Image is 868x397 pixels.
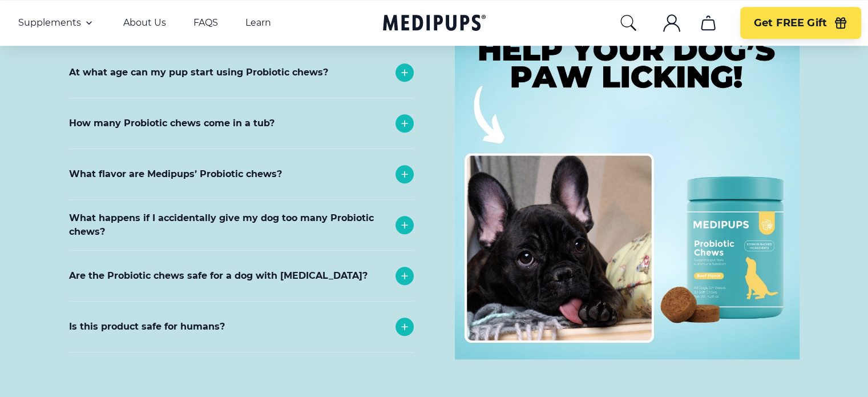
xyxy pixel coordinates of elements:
p: What happens if I accidentally give my dog too many Probiotic chews? [69,211,390,239]
div: Please see a veterinarian as soon as possible if you accidentally give too many. If you’re unsure... [69,250,411,314]
button: Supplements [18,16,96,30]
p: How many Probiotic chews come in a tub? [69,117,274,130]
a: About Us [123,17,166,29]
button: Get FREE Gift [740,7,861,39]
button: account [658,9,685,37]
img: Dog paw licking solution – FAQs about our chews [455,14,800,359]
div: Our probiotic soft chews are an amazing solution for dogs of any breed. We recommend introducing ... [69,98,411,175]
p: What flavor are Medipups’ Probiotic chews? [69,167,282,181]
a: FAQS [193,17,218,29]
div: Beef Flavored: Our chews will leave your pup begging for MORE! [69,199,411,236]
p: At what age can my pup start using Probiotic chews? [69,66,328,79]
span: Supplements [18,17,81,29]
div: Each tub contains 30 chews. [69,149,411,185]
button: search [619,14,637,32]
div: Our products are organic and an all natural solution. We use ingredients of the highest quality, ... [69,301,411,379]
p: Is this product safe for humans? [69,320,225,334]
a: Medipups [383,12,486,35]
button: cart [695,9,722,37]
p: Are the Probiotic chews safe for a dog with [MEDICAL_DATA]? [69,269,368,283]
span: Get FREE Gift [754,17,827,30]
a: Learn [245,17,271,29]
